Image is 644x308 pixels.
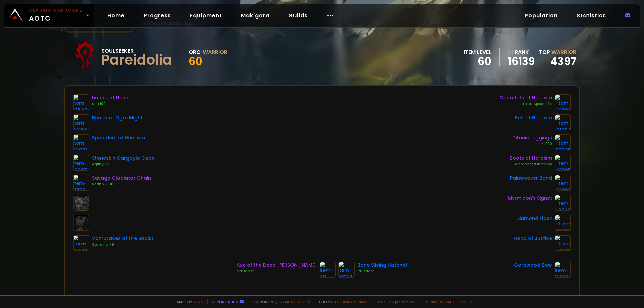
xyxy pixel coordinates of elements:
a: Buy me a coffee [277,299,311,304]
div: rank [508,48,535,56]
div: Stamina +9 [92,242,153,247]
div: 768 [428,294,438,303]
img: item-21995 [555,155,571,171]
div: Painweaver Band [510,175,552,182]
div: item level [464,48,491,56]
div: Belt of Heroism [515,114,552,121]
div: 4429 [175,294,190,303]
div: Bone Slicing Hatchet [357,262,408,269]
div: Spaulders of Heroism [92,134,145,141]
div: Health [81,294,99,303]
div: Titanic Leggings [513,134,552,141]
span: 60 [189,54,202,69]
div: Crusader [357,269,408,274]
a: Statistics [571,9,611,22]
div: HP +100 [92,101,128,107]
img: item-2246 [555,195,571,211]
div: HP +100 [513,141,552,147]
a: Report a bug [212,299,238,304]
div: 262 [304,294,314,303]
div: Savage Gladiator Chain [92,175,151,182]
img: item-20130 [555,215,571,231]
a: 4397 [550,54,576,69]
a: Classic HardcoreAOTC [4,4,94,27]
a: Equipment [184,9,227,22]
a: Privacy [440,299,454,304]
div: Vambraces of the Sadist [92,235,153,242]
a: Consent [457,299,475,304]
span: AOTC [29,7,83,23]
span: Warrior [551,48,576,56]
img: item-13400 [73,235,89,251]
img: item-21994 [555,114,571,130]
div: Top [539,48,576,56]
img: item-22150 [73,114,89,130]
div: Myrmidon's Signet [508,195,552,202]
div: Pareidolia [101,55,172,65]
img: item-21998 [555,94,571,110]
span: Support me, [248,299,311,304]
div: Stamina [206,294,229,303]
span: Checkout [315,299,370,304]
div: Soulseeker [101,47,172,55]
div: Diamond Flask [516,215,552,222]
span: v. d752d5 - production [374,299,414,304]
div: Crusader [237,269,317,274]
img: item-18737 [338,262,355,278]
div: Gauntlets of Heroism [499,94,552,101]
div: Agility +3 [92,162,155,167]
div: Boots of Heroism [509,155,552,162]
a: Progress [138,9,176,22]
a: a fan [193,299,203,304]
img: item-22001 [73,134,89,150]
div: Health +100 [92,182,151,187]
a: Mak'gora [235,9,275,22]
img: item-13397 [73,155,89,171]
div: Orc [189,48,201,56]
div: Warrior [203,48,227,56]
div: Minor Speed Increase [509,162,552,167]
a: Population [519,9,563,22]
small: Classic Hardcore [29,7,83,13]
img: item-22385 [555,134,571,150]
span: Made by [173,299,203,304]
a: Home [102,9,130,22]
div: Attack Power [330,294,366,303]
img: item-11815 [555,235,571,251]
img: item-16996 [555,262,571,278]
div: 60 [464,56,491,66]
div: Stoneskin Gargoyle Cape [92,155,155,162]
div: Hand of Justice [514,235,552,242]
div: Axe of the Deep [PERSON_NAME] [237,262,317,269]
img: item-811 [320,262,336,278]
img: item-13098 [555,175,571,191]
div: Attack Speed +1% [499,101,552,107]
a: [DOMAIN_NAME] [340,299,370,304]
div: Armor [454,294,471,303]
div: Gorewood Bow [514,262,552,269]
img: item-12640 [73,94,89,110]
div: Beads of Ogre Might [92,114,143,121]
div: 3887 [549,294,563,303]
div: Lionheart Helm [92,94,128,101]
a: Terms [425,299,437,304]
img: item-11726 [73,175,89,191]
a: Guilds [283,9,313,22]
a: 16139 [508,56,535,66]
